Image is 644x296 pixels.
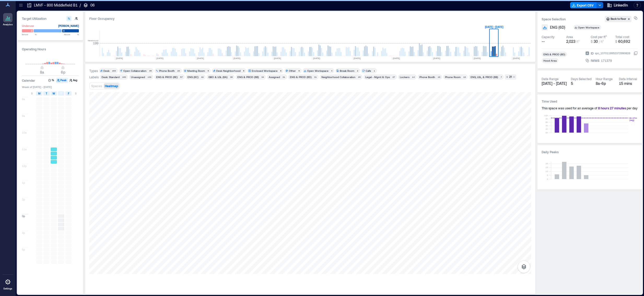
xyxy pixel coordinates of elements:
div: ENG & PROD (6D) [290,75,312,79]
tspan: 15 [546,166,548,169]
span: ID [591,51,594,56]
div: 9 [207,69,210,72]
span: 8a [22,97,25,101]
span: IWMS [591,58,600,63]
div: [PERSON_NAME] [58,23,79,28]
div: 15 mins [619,81,638,86]
span: ft² [576,40,579,43]
span: 60,692 [618,39,630,44]
div: Total cost [615,35,629,39]
button: Avg [69,78,79,83]
div: 14 [411,75,415,79]
div: ENG (6C) [188,75,198,79]
div: 4 [330,69,333,72]
span: 5p [22,248,25,251]
h3: Space Selection [542,16,605,22]
span: T [60,91,62,96]
div: 10 [437,75,441,79]
div: ENG, LGL, & PROD (6B) [471,75,498,79]
div: 163 [111,69,117,72]
h3: Target Utilization [22,16,79,21]
div: Desk: Standard [102,75,120,79]
div: Capacity [542,35,554,39]
span: ENG (6D) [550,25,565,30]
span: S [75,91,77,96]
div: Days Selected [571,77,592,81]
div: 6 [242,69,245,72]
text: [DATE] [274,57,281,60]
div: Cost per ft² [591,35,607,39]
div: GBO & LGL (6A) [208,75,227,79]
div: Data Interval [619,77,637,81]
tspan: 8h [546,117,548,120]
span: 10a [22,131,27,134]
text: [DATE] [393,57,400,60]
div: Hour Range [596,77,613,81]
button: 21 [505,74,516,80]
div: Desk [103,69,109,73]
text: [DATE] [433,57,440,60]
div: Types [89,69,98,73]
text: [DATE] [513,57,520,60]
button: Export CSV [570,2,597,8]
span: 6p [61,70,65,74]
button: Back to floor [605,16,631,22]
text: [DATE] [233,57,241,60]
div: Open Workspace [307,69,329,73]
span: 30 [594,39,598,44]
p: / [80,3,81,8]
h3: Operating Hours [22,46,79,52]
span: 9a [22,114,25,118]
div: Desk Neighborhood [216,69,241,73]
p: Settings [3,287,12,290]
p: 06 [90,3,95,8]
span: 2p [22,198,25,201]
div: 1 [373,69,376,72]
div: Meeting Room [187,69,205,73]
div: ENG & PROD (6B) [237,75,259,79]
span: Spaces [91,84,102,88]
div: 31 [313,75,318,79]
div: Assigned [269,75,280,79]
div: 31 [282,75,286,79]
div: Other [289,69,296,73]
text: [DATE] [354,57,361,60]
div: Labels [89,75,99,79]
tspan: 20 [546,162,548,165]
tspan: 6h [546,121,548,123]
div: 5 [571,81,592,86]
div: ENG & PROD (6D) [543,52,566,56]
div: Floor Occupancy [89,16,531,21]
div: Underuse [22,23,34,28]
p: LMVF - 800 Middlefield B1 [34,3,78,8]
div: 7 [500,75,503,79]
span: Above % [64,33,79,36]
span: 12p [22,164,27,168]
div: 29 [357,75,361,79]
div: 171379 [600,58,612,63]
span: 2,023 [566,39,575,44]
div: Lockers [400,75,409,79]
text: [DATE] [156,57,163,60]
div: 132 [147,75,152,79]
div: 39 [229,75,233,79]
div: Enclosed Workspace [252,69,278,73]
span: 8 hours 27 minutes [598,106,626,110]
div: Phone Room [445,75,461,79]
div: 35 [148,69,153,72]
div: Cafe [366,69,371,73]
text: [DATE] [313,57,320,60]
span: 4p [22,231,25,235]
tspan: 5 [547,174,548,176]
tspan: 4h [546,124,548,127]
span: F [68,91,69,96]
div: Hood Area [543,59,557,62]
button: Spaces [90,83,103,89]
tspan: 0h [546,131,548,134]
span: / ft² [599,40,604,43]
button: LinkedIn [605,1,629,9]
div: 27 [391,75,396,79]
span: LinkedIn [614,3,628,8]
span: Week of [DATE] - [DATE] [22,85,79,89]
h3: Calendar [22,78,35,83]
